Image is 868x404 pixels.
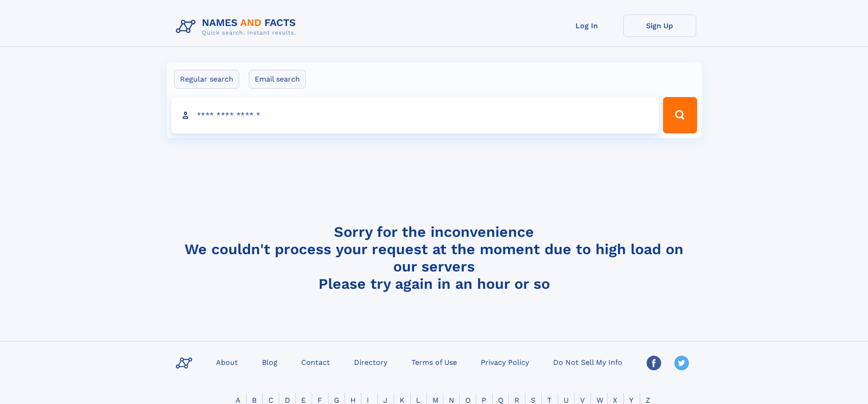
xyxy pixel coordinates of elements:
a: Privacy Policy [477,355,533,368]
a: About [212,355,241,368]
img: Logo Names and Facts [172,15,303,39]
img: Twitter [674,356,689,370]
a: Terms of Use [408,355,461,368]
a: Contact [298,355,334,368]
a: Do Not Sell My Info [550,355,626,368]
img: Facebook [647,356,661,370]
input: search input [171,97,659,133]
h4: Sorry for the inconvenience We couldn't process your request at the moment due to high load on ou... [172,223,696,292]
a: Blog [258,355,281,368]
label: Regular search [174,70,239,89]
button: Search Button [663,97,697,133]
label: Email search [249,70,306,89]
a: Directory [350,355,391,368]
a: Log In [550,15,623,37]
a: Sign Up [623,15,696,37]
